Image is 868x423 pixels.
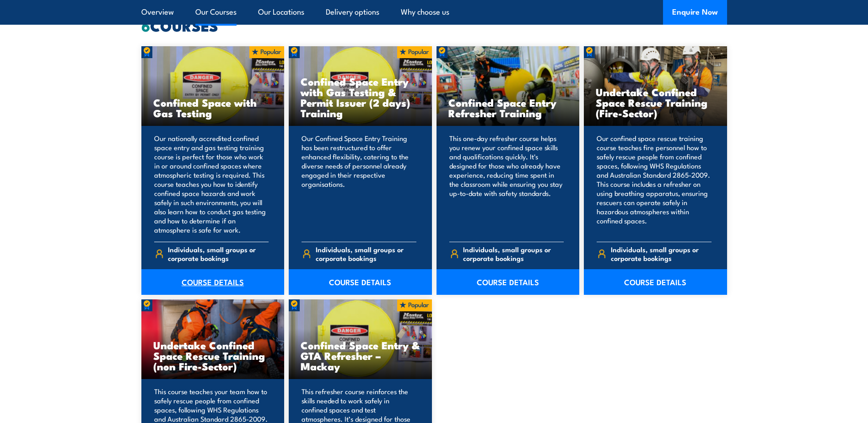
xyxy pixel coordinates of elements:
[301,76,420,118] h3: Confined Space Entry with Gas Testing & Permit Issuer (2 days) Training
[141,14,150,37] strong: 6
[449,134,564,234] p: This one-day refresher course helps you renew your confined space skills and qualifications quick...
[141,19,727,32] h2: COURSES
[301,340,420,371] h3: Confined Space Entry & GTA Refresher – Mackay
[597,134,712,234] p: Our confined space rescue training course teaches fire personnel how to safely rescue people from...
[153,97,273,118] h3: Confined Space with Gas Testing
[289,269,432,295] a: COURSE DETAILS
[596,87,715,118] h3: Undertake Confined Space Rescue Training (Fire-Sector)
[584,269,727,295] a: COURSE DETAILS
[168,245,269,262] span: Individuals, small groups or corporate bookings
[302,134,416,234] p: Our Confined Space Entry Training has been restructured to offer enhanced flexibility, catering t...
[611,245,712,262] span: Individuals, small groups or corporate bookings
[463,245,564,262] span: Individuals, small groups or corporate bookings
[153,340,273,371] h3: Undertake Confined Space Rescue Training (non Fire-Sector)
[154,134,269,234] p: Our nationally accredited confined space entry and gas testing training course is perfect for tho...
[448,97,568,118] h3: Confined Space Entry Refresher Training
[316,245,416,262] span: Individuals, small groups or corporate bookings
[141,269,285,295] a: COURSE DETAILS
[437,269,580,295] a: COURSE DETAILS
